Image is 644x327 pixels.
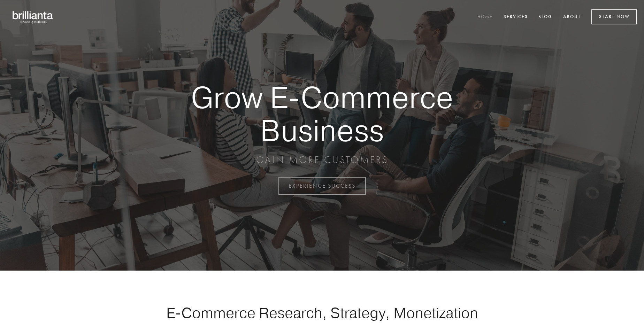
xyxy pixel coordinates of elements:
strong: Grow E-Commerce Business [167,81,477,147]
a: Services [499,11,532,23]
a: Home [473,11,497,23]
h1: E-Commerce Research, Strategy, Monetization [144,304,500,321]
p: GAIN MORE CUSTOMERS [167,154,477,166]
img: brillianta - research, strategy, marketing [7,7,59,27]
a: About [559,11,585,23]
a: EXPERIENCE SUCCESS [278,177,366,195]
a: Blog [534,11,557,23]
a: Start Now [591,9,637,24]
